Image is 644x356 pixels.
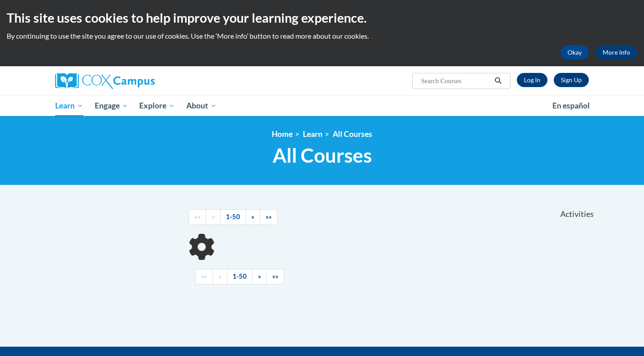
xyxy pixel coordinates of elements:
span: »» [272,272,278,280]
span: Engage [95,100,128,111]
span: « [218,272,221,280]
a: Cox Campus [55,73,224,89]
a: About [181,96,222,116]
p: By continuing to use the site you agree to our use of cookies. Use the ‘More info’ button to read... [7,31,637,41]
h2: This site uses cookies to help improve your learning experience. [7,9,637,27]
a: Next [246,209,260,225]
span: Activities [560,209,594,219]
a: End [260,209,278,225]
a: Begining [189,209,206,225]
a: More Info [596,45,637,60]
a: Register [554,73,589,87]
span: » [251,213,254,220]
a: 1-50 [220,209,246,225]
img: Cox Campus [55,73,155,89]
span: Learn [55,100,83,111]
a: Previous [213,269,227,284]
div: Main menu [42,96,602,116]
span: «« [201,272,207,280]
button: Search [491,76,505,86]
a: Explore [133,96,181,116]
span: «« [194,213,201,220]
a: Log In [517,73,547,87]
span: About [186,100,217,111]
a: Previous [206,209,221,225]
span: » [258,272,261,280]
span: En español [552,101,590,110]
a: All Courses [333,129,372,139]
a: Begining [195,269,213,284]
a: Home [272,129,293,139]
a: Next [252,269,267,284]
span: « [212,213,215,220]
input: Search Courses [420,76,491,86]
a: Engage [89,96,134,116]
span: »» [266,213,272,220]
a: Learn [49,96,89,116]
span: All Courses [273,144,372,167]
a: En español [547,96,596,115]
a: Learn [303,129,322,139]
span: Explore [139,100,175,111]
a: 1-50 [227,269,253,284]
a: End [266,269,284,284]
button: Okay [560,45,589,60]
